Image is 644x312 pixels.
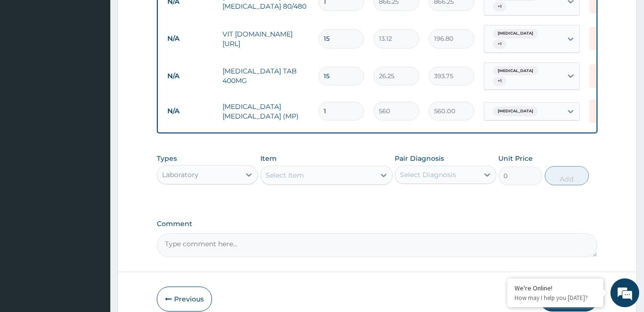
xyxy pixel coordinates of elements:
div: We're Online! [515,284,596,292]
span: [MEDICAL_DATA] [493,66,538,76]
label: Types [157,155,177,163]
span: We're online! [56,95,132,192]
div: Laboratory [162,170,199,180]
div: Select Item [266,170,304,180]
span: + 1 [493,76,506,86]
td: N/A [163,102,218,120]
td: N/A [163,67,218,85]
label: Unit Price [498,154,533,163]
div: Chat with us now [50,54,161,66]
td: N/A [163,30,218,48]
label: Item [260,154,277,163]
td: [MEDICAL_DATA] [MEDICAL_DATA] (MP) [218,97,314,126]
td: VIT [DOMAIN_NAME][URL] [218,24,314,53]
span: + 1 [493,39,506,49]
span: [MEDICAL_DATA] [493,29,538,38]
button: Previous [157,287,212,312]
img: d_794563401_company_1708531726252_794563401 [18,48,39,72]
td: [MEDICAL_DATA] TAB 400MG [218,61,314,90]
div: Minimize live chat window [157,5,180,28]
label: Comment [157,220,597,228]
label: Pair Diagnosis [395,154,444,163]
textarea: Type your message and hit 'Enter' [5,209,183,243]
span: + 1 [493,2,506,12]
div: Select Diagnosis [400,170,456,180]
p: How may I help you today? [515,294,596,302]
span: [MEDICAL_DATA] [493,107,538,116]
button: Add [545,166,589,185]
